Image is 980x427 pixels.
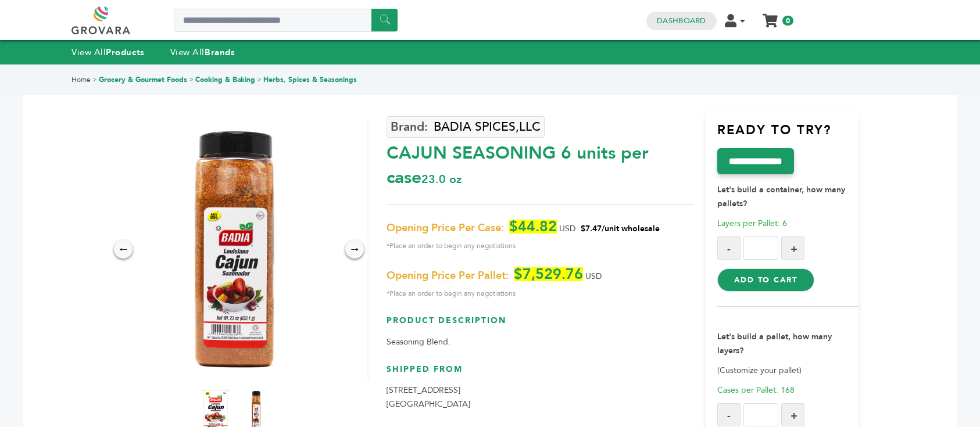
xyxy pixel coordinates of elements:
[509,220,557,234] span: $44.82
[195,75,255,84] a: Cooking & Baking
[717,385,795,396] span: Cases per Pallet: 168
[717,403,741,426] button: -
[717,121,859,148] h3: Ready to try?
[99,75,187,84] a: Grocery & Gourmet Foods
[387,269,509,283] span: Opening Price Per Pallet:
[717,331,832,356] strong: Let's build a pallet, how many layers?
[257,75,262,84] span: >
[174,9,398,32] input: Search a product or brand...
[387,315,693,335] h3: Product Description
[717,184,845,209] strong: Let's build a container, how many pallets?
[421,171,462,187] span: 23.0 oz
[781,236,804,260] button: +
[71,46,145,58] a: View AllProducts
[387,364,693,384] h3: Shipped From
[387,135,693,190] div: CAJUN SEASONING 6 units per case
[781,403,804,426] button: +
[559,223,575,234] span: USD
[105,119,367,380] img: CAJUN SEASONING 6 units per case 23.0 oz
[387,116,545,138] a: BADIA SPICES,LLC
[764,10,777,23] a: My Cart
[657,16,706,26] a: Dashboard
[170,46,235,58] a: View AllBrands
[717,218,787,229] span: Layers per Pallet: 6
[106,46,144,58] strong: Products
[345,240,364,259] div: →
[514,267,583,281] span: $7,529.76
[263,75,357,84] a: Herbs, Spices & Seasonings
[92,75,97,84] span: >
[387,383,693,411] p: [STREET_ADDRESS] [GEOGRAPHIC_DATA]
[585,271,602,282] span: USD
[581,223,660,234] span: $7.47/unit wholesale
[717,268,814,292] button: Add to Cart
[387,239,693,253] span: *Place an order to begin any negotiations
[114,240,133,259] div: ←
[387,221,504,235] span: Opening Price Per Case:
[189,75,194,84] span: >
[205,46,235,58] strong: Brands
[782,16,793,26] span: 0
[717,364,859,378] p: (Customize your pallet)
[71,75,91,84] a: Home
[717,236,741,260] button: -
[387,335,693,349] p: Seasoning Blend.
[387,286,693,300] span: *Place an order to begin any negotiations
